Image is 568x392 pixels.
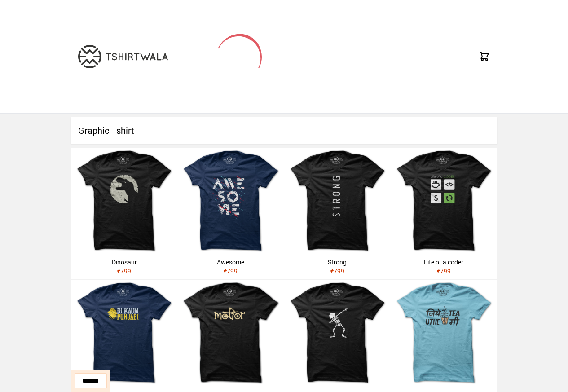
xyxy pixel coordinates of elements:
[394,258,493,267] div: Life of a coder
[284,148,391,279] a: Strong₹799
[391,280,497,386] img: jithe-tea-uthe-me.jpg
[75,258,174,267] div: Dinosaur
[78,45,168,68] img: TW-LOGO-400-104.png
[288,258,387,267] div: Strong
[117,268,131,275] span: ₹ 799
[177,280,284,386] img: motor.jpg
[71,148,177,254] img: dinosaur.jpg
[177,148,284,254] img: awesome.jpg
[284,148,391,254] img: strong.jpg
[71,117,497,144] h1: Graphic Tshirt
[391,148,497,254] img: life-of-a-coder.jpg
[177,148,284,279] a: Awesome₹799
[330,268,344,275] span: ₹ 799
[224,268,238,275] span: ₹ 799
[71,280,177,386] img: shera-di-kaum-punjabi-1.jpg
[284,280,391,386] img: skeleton-dabbing.jpg
[437,268,451,275] span: ₹ 799
[71,148,177,279] a: Dinosaur₹799
[181,258,280,267] div: Awesome
[391,148,497,279] a: Life of a coder₹799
